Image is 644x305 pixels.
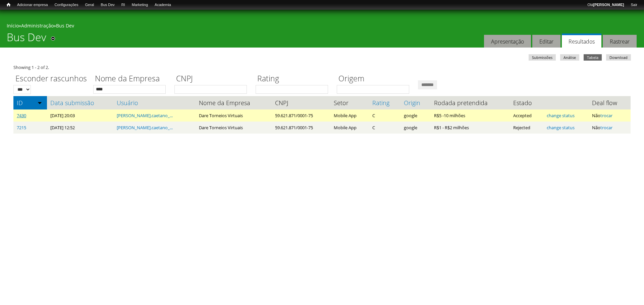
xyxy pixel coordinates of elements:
a: ID [17,99,44,106]
th: Nome da Empresa [196,96,272,109]
a: Administração [21,22,54,29]
div: » » [7,22,637,31]
td: Mobile App [330,109,369,122]
a: 7430 [17,112,26,119]
a: Data submissão [50,99,110,106]
a: trocar [600,112,612,119]
a: [PERSON_NAME].caetano_... [117,125,173,131]
a: Download [606,54,631,61]
a: Início [3,2,14,8]
a: Usuário [117,99,192,106]
td: google [400,122,431,134]
a: Bus Dev [97,2,118,8]
img: ordem crescente [38,100,42,105]
a: Apresentação [484,35,531,48]
a: Resultados [562,33,601,48]
a: Sair [627,2,641,8]
a: Adicionar empresa [14,2,51,8]
a: change status [547,125,575,131]
td: 59.621.871/0001-75 [272,122,330,134]
a: Submissões [529,54,556,61]
td: Dare Torneios Virtuais [196,109,272,122]
th: Setor [330,96,369,109]
a: Geral [82,2,97,8]
a: Editar [532,35,560,48]
a: [PERSON_NAME].caetano_... [117,112,173,119]
td: Não [589,122,631,134]
td: google [400,109,431,122]
a: Rastrear [603,35,637,48]
a: Olá[PERSON_NAME] [584,2,627,8]
label: Origem [337,73,414,85]
label: Nome da Empresa [93,73,170,85]
th: Rodada pretendida [431,96,510,109]
td: [DATE] 20:03 [47,109,113,122]
a: Início [7,22,19,29]
td: Accepted [510,109,543,122]
td: R$1 - R$2 milhões [431,122,510,134]
a: trocar [600,125,612,131]
a: Academia [151,2,174,8]
label: CNPJ [174,73,251,85]
a: Rating [372,99,397,106]
a: Configurações [51,2,82,8]
td: 59.621.871/0001-75 [272,109,330,122]
label: Esconder rascunhos [13,73,89,85]
strong: [PERSON_NAME] [593,3,624,7]
th: CNPJ [272,96,330,109]
div: Showing 1 - 2 of 2. [13,64,631,71]
a: Análise [560,54,579,61]
td: C [369,109,400,122]
a: Tabela [584,54,602,61]
td: C [369,122,400,134]
th: Estado [510,96,543,109]
td: Rejected [510,122,543,134]
td: R$5 -10 milhões [431,109,510,122]
label: Rating [256,73,332,85]
a: change status [547,112,575,119]
td: Não [589,109,631,122]
td: Mobile App [330,122,369,134]
a: Marketing [128,2,151,8]
td: [DATE] 12:52 [47,122,113,134]
span: Início [7,2,10,7]
a: RI [118,2,128,8]
a: Origin [404,99,428,106]
td: Dare Torneios Virtuais [196,122,272,134]
h1: Bus Dev [7,31,46,48]
a: 7215 [17,125,26,131]
a: Bus Dev [56,22,74,29]
th: Deal flow [589,96,631,109]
